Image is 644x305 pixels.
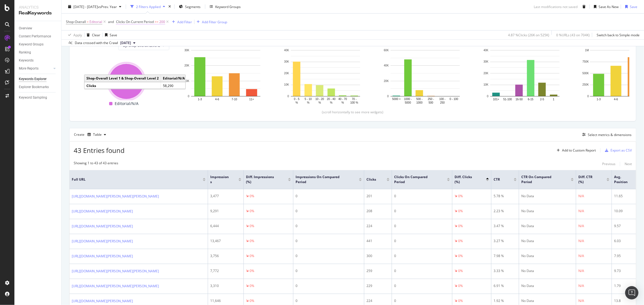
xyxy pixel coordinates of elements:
[250,194,254,199] div: 0%
[194,19,227,25] button: Add Filter Group
[508,32,549,37] div: 4.87 % Clicks ( 26K on 525K )
[578,268,584,273] div: N/A
[74,130,108,139] div: Create
[580,131,632,138] button: Select metrics & dimensions
[366,194,389,199] div: 201
[215,4,241,9] div: Keyword Groups
[159,18,165,26] span: 200
[19,34,51,39] div: Content Performance
[282,47,369,105] svg: A chart.
[405,101,411,104] text: 5000
[72,268,159,274] a: [URL][DOMAIN_NAME][PERSON_NAME][PERSON_NAME]
[521,175,563,184] span: CTR On Compared Period
[578,253,584,258] div: N/A
[521,283,574,288] div: No Data
[494,298,517,303] div: 1.92 %
[458,283,463,288] div: 0%
[85,130,108,139] button: Table
[487,95,489,98] text: 0
[120,40,131,45] span: 2025 Sep. 8th
[210,194,241,199] div: 3,477
[494,283,517,288] div: 6.91 %
[284,72,289,75] text: 20K
[188,95,189,98] text: 0
[87,19,89,24] span: =
[384,64,389,67] text: 40K
[296,283,362,288] div: 0
[458,224,463,229] div: 0%
[585,49,589,52] text: 1M
[503,98,512,101] text: 51-100
[458,268,463,273] div: 0%
[599,4,619,9] div: Save As New
[19,50,57,55] a: Ranking
[597,98,601,101] text: 1-3
[439,98,446,101] text: 100 -
[183,47,269,105] svg: A chart.
[555,146,596,155] button: Add to Custom Report
[19,42,43,47] div: Keyword Groups
[202,19,227,24] div: Add Filter Group
[19,42,57,47] a: Keyword Groups
[108,19,114,24] div: and
[578,239,584,244] div: N/A
[394,268,450,273] div: 0
[184,49,189,52] text: 30K
[494,194,517,199] div: 5.78 %
[284,60,289,63] text: 30K
[330,101,332,104] text: %
[394,239,450,244] div: 0
[521,194,574,199] div: No Data
[366,209,389,214] div: 208
[521,239,574,244] div: No Data
[210,253,241,258] div: 3,756
[19,25,32,31] div: Overview
[185,4,201,9] span: Segments
[72,253,133,259] a: [URL][DOMAIN_NAME][PERSON_NAME]
[482,47,568,105] div: A chart.
[83,61,169,100] div: A chart.
[583,60,589,63] text: 750K
[110,32,117,37] div: Save
[19,95,47,101] div: Keyword Sampling
[521,298,574,303] div: No Data
[597,32,640,37] div: Switch back to Simple mode
[602,162,615,166] div: Previous
[404,98,412,101] text: 1000 -
[184,64,189,67] text: 20K
[305,98,312,101] text: 5 - 10
[215,98,219,101] text: 4-6
[458,239,463,244] div: 0%
[366,283,389,288] div: 229
[72,283,159,289] a: [URL][DOMAIN_NAME][PERSON_NAME][PERSON_NAME]
[177,19,192,24] div: Add Filter
[177,2,203,11] button: Segments
[515,98,523,101] text: 16-50
[540,98,544,101] text: 2-5
[494,224,517,229] div: 3.47 %
[250,268,254,273] div: 0%
[440,101,445,104] text: 250
[342,101,344,104] text: %
[19,76,47,82] div: Keywords Explorer
[484,83,489,86] text: 10K
[210,283,241,288] div: 3,310
[602,161,615,167] button: Previous
[72,298,133,304] a: [URL][DOMAIN_NAME][PERSON_NAME]
[366,298,389,303] div: 224
[73,4,98,9] span: [DATE] - [DATE]
[394,194,450,199] div: 0
[155,19,158,24] span: >=
[594,30,640,39] button: Switch back to Simple mode
[384,49,389,52] text: 60K
[296,101,298,104] text: %
[394,298,450,303] div: 0
[116,19,154,24] span: Clicks On Current Period
[284,49,289,52] text: 40K
[625,161,632,167] button: Next
[614,175,635,184] span: Avg. Position
[455,175,478,184] span: Diff. Clicks (%)
[66,30,82,39] button: Apply
[394,283,450,288] div: 0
